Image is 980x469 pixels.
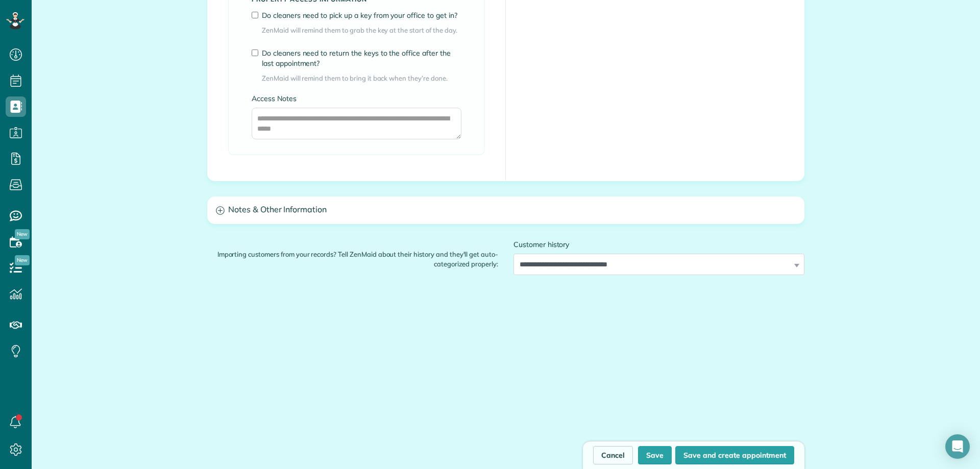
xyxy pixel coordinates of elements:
[262,48,461,68] label: Do cleaners need to return the keys to the office after the last appointment?
[200,239,506,269] div: Importing customers from your records? Tell ZenMaid about their history and they'll get auto-cate...
[15,255,30,265] span: New
[252,12,258,18] input: Do cleaners need to pick up a key from your office to get in?
[252,93,461,104] label: Access Notes
[638,446,672,464] button: Save
[262,26,461,35] span: ZenMaid will remind them to grab the key at the start of the day.
[593,446,633,464] a: Cancel
[513,239,804,250] label: Customer history
[262,10,461,20] label: Do cleaners need to pick up a key from your office to get in?
[262,73,461,83] span: ZenMaid will remind them to bring it back when they’re done.
[15,229,30,239] span: New
[252,50,258,56] input: Do cleaners need to return the keys to the office after the last appointment?
[675,446,794,464] button: Save and create appointment
[945,434,970,459] div: Open Intercom Messenger
[208,197,804,223] a: Notes & Other Information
